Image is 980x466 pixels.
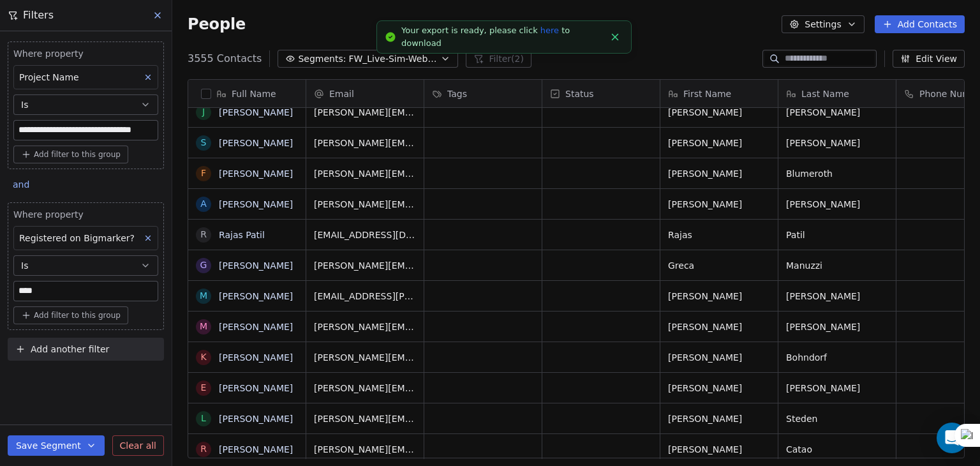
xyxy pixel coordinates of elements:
span: [PERSON_NAME][EMAIL_ADDRESS][PERSON_NAME][DOMAIN_NAME] [314,382,416,395]
span: [EMAIL_ADDRESS][DOMAIN_NAME] [314,229,416,241]
span: [PERSON_NAME] [668,443,770,456]
span: [PERSON_NAME] [668,106,770,119]
span: Manuzzi [786,259,888,272]
button: Add Contacts [875,15,965,33]
span: [PERSON_NAME] [786,106,888,119]
span: Full Name [232,87,276,100]
div: Email [306,80,424,107]
a: [PERSON_NAME] [219,199,293,209]
span: [PERSON_NAME][EMAIL_ADDRESS][DOMAIN_NAME] [314,412,416,425]
span: FW_Live-Sim-Webinar-18 Sept-[GEOGRAPHIC_DATA] [348,52,438,66]
a: [PERSON_NAME] [219,260,293,271]
div: F [201,167,206,180]
div: R [200,442,207,456]
a: [PERSON_NAME] [219,291,293,301]
a: [PERSON_NAME] [219,383,293,393]
div: G [200,259,207,272]
span: Catao [786,443,888,456]
span: 3555 Contacts [188,51,262,66]
span: [PERSON_NAME][EMAIL_ADDRESS][DOMAIN_NAME] [314,167,416,180]
a: [PERSON_NAME] [219,107,293,117]
div: Tags [424,80,542,107]
span: [PERSON_NAME][EMAIL_ADDRESS][DOMAIN_NAME] [314,106,416,119]
span: Blumeroth [786,167,888,180]
span: [PERSON_NAME] [668,198,770,211]
div: J [202,105,205,119]
a: [PERSON_NAME] [219,444,293,455]
div: R [200,228,207,241]
span: Rajas [668,229,770,241]
span: [PERSON_NAME] [668,167,770,180]
button: Edit View [893,50,965,68]
div: E [201,381,207,395]
button: Filter(2) [466,50,531,68]
a: [PERSON_NAME] [219,352,293,363]
span: Patil [786,229,888,241]
span: [PERSON_NAME][EMAIL_ADDRESS][PERSON_NAME][DOMAIN_NAME] [314,351,416,364]
span: [PERSON_NAME] [668,351,770,364]
a: [PERSON_NAME] [219,322,293,332]
span: Bohndorf [786,351,888,364]
a: [PERSON_NAME] [219,414,293,424]
div: Last Name [778,80,896,107]
div: First Name [660,80,778,107]
div: M [200,289,207,303]
div: Open Intercom Messenger [937,423,967,453]
div: Full Name [188,80,306,107]
span: Steden [786,412,888,425]
button: Close toast [607,29,623,45]
div: M [200,320,207,333]
span: [PERSON_NAME] [786,137,888,149]
span: [PERSON_NAME] [668,320,770,333]
span: [PERSON_NAME][EMAIL_ADDRESS][DOMAIN_NAME] [314,259,416,272]
span: [PERSON_NAME] [668,382,770,395]
div: Your export is ready, please click to download [401,24,604,49]
div: Status [542,80,660,107]
span: [PERSON_NAME][EMAIL_ADDRESS][PERSON_NAME][DOMAIN_NAME] [314,443,416,456]
span: Greca [668,259,770,272]
span: First Name [683,87,731,100]
span: Segments: [298,52,346,66]
span: [PERSON_NAME][EMAIL_ADDRESS][PERSON_NAME][DOMAIN_NAME] [314,137,416,149]
span: Status [565,87,594,100]
span: Tags [447,87,467,100]
span: [PERSON_NAME] [786,290,888,303]
span: [PERSON_NAME] [668,137,770,149]
div: S [201,136,207,149]
span: [PERSON_NAME] [668,412,770,425]
div: K [200,350,206,364]
span: [PERSON_NAME][EMAIL_ADDRESS][DOMAIN_NAME] [314,320,416,333]
div: grid [188,108,306,459]
div: L [201,412,206,425]
span: [EMAIL_ADDRESS][PERSON_NAME][DOMAIN_NAME] [314,290,416,303]
span: Last Name [801,87,849,100]
a: [PERSON_NAME] [219,138,293,148]
div: A [200,197,207,211]
span: [PERSON_NAME] [668,290,770,303]
span: [PERSON_NAME] [786,382,888,395]
span: [PERSON_NAME][EMAIL_ADDRESS][DOMAIN_NAME] [314,198,416,211]
span: People [188,15,246,34]
a: here [540,26,559,35]
span: Email [329,87,354,100]
a: [PERSON_NAME] [219,169,293,179]
a: Rajas Patil [219,230,265,240]
span: [PERSON_NAME] [786,320,888,333]
button: Settings [782,15,864,33]
span: [PERSON_NAME] [786,198,888,211]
